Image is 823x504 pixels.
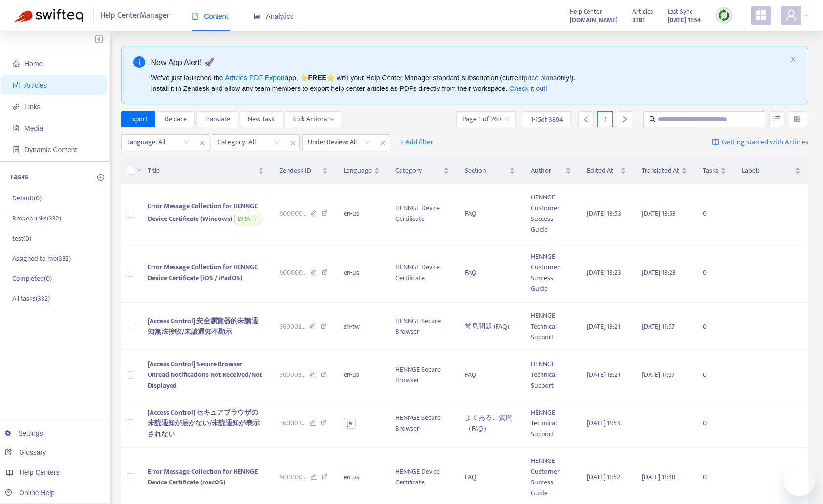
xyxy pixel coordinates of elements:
[280,321,306,332] span: 360003 ...
[769,111,784,127] button: unordered-list
[790,56,796,62] span: close
[570,6,602,17] span: Help Center
[280,370,306,380] span: 360003 ...
[583,116,589,123] span: left
[695,243,734,303] td: 0
[642,267,676,278] span: [DATE] 13:23
[523,303,579,351] td: HENNGE Technical Support
[24,60,43,67] span: Home
[148,165,256,176] span: Title
[148,315,258,337] span: [Access Control] 安全瀏覽器的未讀通知無法接收/未讀通知不顯示
[734,157,808,184] th: Labels
[642,165,680,176] span: Translated At
[531,165,563,176] span: Author
[336,243,388,303] td: en-us
[457,243,523,303] td: FAQ
[523,184,579,243] td: HENNGE Customer Success Guide
[587,321,620,332] span: [DATE] 13:21
[457,399,523,448] td: よくあるご質問（FAQ）
[140,157,272,184] th: Title
[336,303,388,351] td: zh-tw
[712,134,808,150] a: Getting started with Articles
[13,82,20,88] span: account-book
[742,165,793,176] span: Labels
[15,9,83,22] img: Swifteq
[280,267,307,278] span: 900000 ...
[523,157,579,184] th: Author
[695,184,734,243] td: 0
[133,56,145,68] span: info-circle
[12,233,31,243] p: test ( 0 )
[5,429,43,437] a: Settings
[632,6,653,17] span: Articles
[24,146,77,153] span: Dynamic Content
[148,200,258,224] span: Error Message Collection for HENNGE Device Certificate (Windows)
[280,165,321,176] span: Zendesk ID
[668,6,693,17] span: Last Sync
[377,137,390,149] span: close
[165,114,187,125] span: Replace
[523,351,579,399] td: HENNGE Technical Support
[336,351,388,399] td: en-us
[151,56,787,68] div: New App Alert! 🚀
[24,81,47,89] span: Articles
[148,466,258,488] span: Error Message Collection for HENNGE Device Certificate (macOS)
[12,273,52,284] p: Completed ( 0 )
[100,6,170,25] span: Help Center Manager
[192,13,198,20] span: book
[587,267,621,278] span: [DATE] 13:23
[632,15,645,25] strong: 3781
[5,448,46,456] a: Glossary
[254,13,260,20] span: area-chart
[20,468,60,476] span: Help Centers
[254,12,294,20] span: Analytics
[388,303,457,351] td: HENNGE Secure Browser
[344,165,372,176] span: Language
[695,351,734,399] td: 0
[457,157,523,184] th: Section
[308,74,326,82] b: FREE
[344,418,356,429] span: ja
[392,134,441,150] button: + Add filter
[12,253,71,263] p: Assigned to me ( 332 )
[388,157,457,184] th: Category
[579,157,634,184] th: Edited At
[755,9,767,21] span: appstore
[148,358,262,391] span: [Access Control] Secure Browser Unread Notifications Not Received/Not Displayed
[13,125,20,131] span: file-image
[12,213,61,223] p: Broken links ( 332 )
[10,172,28,183] p: Tasks
[395,165,441,176] span: Category
[234,214,261,224] span: DRAFT
[272,157,336,184] th: Zendesk ID
[388,243,457,303] td: HENNGE Device Certificate
[649,116,656,123] span: search
[196,137,209,149] span: close
[634,157,695,184] th: Translated At
[225,74,284,82] a: Articles PDF Export
[457,184,523,243] td: FAQ
[12,193,42,203] p: Default ( 0 )
[587,165,618,176] span: Edited At
[695,303,734,351] td: 0
[642,321,675,332] span: [DATE] 11:57
[196,111,238,127] button: Translate
[465,165,507,176] span: Section
[12,293,50,304] p: All tasks ( 332 )
[240,111,282,127] button: New Task
[570,14,618,25] a: [DOMAIN_NAME]
[284,111,342,127] button: Bulk Actionsdown
[773,115,780,122] span: unordered-list
[24,124,43,132] span: Media
[388,399,457,448] td: HENNGE Secure Browser
[642,471,675,482] span: [DATE] 11:48
[642,208,676,219] span: [DATE] 13:53
[13,60,20,67] span: home
[157,111,195,127] button: Replace
[292,114,334,125] span: Bulk Actions
[329,117,334,122] span: down
[136,167,142,173] span: down
[457,303,523,351] td: 常見問題 (FAQ)
[587,471,620,482] span: [DATE] 11:52
[597,111,613,127] div: 1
